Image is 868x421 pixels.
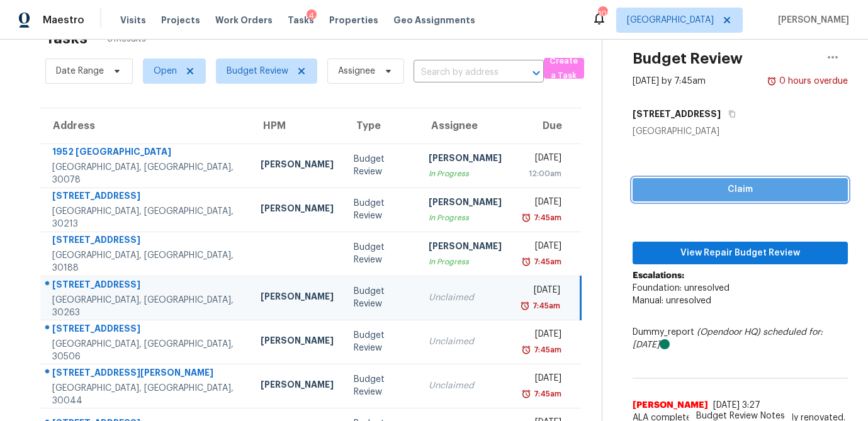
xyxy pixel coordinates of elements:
[45,32,87,45] h2: Tasks
[627,14,714,26] span: [GEOGRAPHIC_DATA]
[531,344,561,356] div: 7:45am
[633,108,721,120] h5: [STREET_ADDRESS]
[52,145,240,161] div: 1952 [GEOGRAPHIC_DATA]
[261,334,334,350] div: [PERSON_NAME]
[633,296,711,305] span: Manual: unresolved
[52,189,240,205] div: [STREET_ADDRESS]
[521,255,531,268] img: Overdue Alarm Icon
[512,108,581,143] th: Due
[522,240,561,255] div: [DATE]
[52,161,240,186] div: [GEOGRAPHIC_DATA], [GEOGRAPHIC_DATA], 30078
[429,196,502,211] div: [PERSON_NAME]
[429,255,502,268] div: In Progress
[521,211,531,224] img: Overdue Alarm Icon
[419,108,512,143] th: Assignee
[522,196,561,211] div: [DATE]
[429,379,502,392] div: Unclaimed
[429,240,502,255] div: [PERSON_NAME]
[633,284,730,293] span: Foundation: unresolved
[429,167,502,180] div: In Progress
[550,54,578,83] span: Create a Task
[354,285,409,310] div: Budget Review
[354,153,409,178] div: Budget Review
[414,63,509,82] input: Search by address
[354,197,409,222] div: Budget Review
[521,388,531,400] img: Overdue Alarm Icon
[429,211,502,224] div: In Progress
[52,294,240,319] div: [GEOGRAPHIC_DATA], [GEOGRAPHIC_DATA], 30263
[633,125,848,138] div: [GEOGRAPHIC_DATA]
[393,14,475,26] span: Geo Assignments
[52,322,240,338] div: [STREET_ADDRESS]
[344,108,419,143] th: Type
[773,14,849,26] span: [PERSON_NAME]
[721,103,738,125] button: Copy Address
[598,8,607,20] div: 102
[643,182,838,198] span: Claim
[261,290,334,306] div: [PERSON_NAME]
[52,338,240,363] div: [GEOGRAPHIC_DATA], [GEOGRAPHIC_DATA], 30506
[261,378,334,394] div: [PERSON_NAME]
[530,300,560,312] div: 7:45am
[307,9,317,22] div: 4
[527,64,545,82] button: Open
[531,211,561,224] div: 7:45am
[544,58,584,79] button: Create a Task
[261,158,334,174] div: [PERSON_NAME]
[521,344,531,356] img: Overdue Alarm Icon
[354,373,409,398] div: Budget Review
[633,399,708,412] span: [PERSON_NAME]
[522,372,561,388] div: [DATE]
[52,366,240,382] div: [STREET_ADDRESS][PERSON_NAME]
[429,335,502,348] div: Unclaimed
[354,241,409,266] div: Budget Review
[531,388,561,400] div: 7:45am
[52,278,240,294] div: [STREET_ADDRESS]
[633,75,706,87] div: [DATE] by 7:45am
[767,75,777,87] img: Overdue Alarm Icon
[531,255,561,268] div: 7:45am
[120,14,146,26] span: Visits
[522,152,561,167] div: [DATE]
[633,271,684,280] b: Escalations:
[777,75,848,87] div: 0 hours overdue
[52,205,240,230] div: [GEOGRAPHIC_DATA], [GEOGRAPHIC_DATA], 30213
[522,167,561,180] div: 12:00am
[633,178,848,201] button: Claim
[633,242,848,265] button: View Repair Budget Review
[633,52,743,65] h2: Budget Review
[215,14,273,26] span: Work Orders
[52,233,240,249] div: [STREET_ADDRESS]
[52,382,240,407] div: [GEOGRAPHIC_DATA], [GEOGRAPHIC_DATA], 30044
[520,300,530,312] img: Overdue Alarm Icon
[429,291,502,304] div: Unclaimed
[522,284,560,300] div: [DATE]
[633,326,848,351] div: Dummy_report
[429,152,502,167] div: [PERSON_NAME]
[261,202,334,218] div: [PERSON_NAME]
[56,65,104,77] span: Date Range
[329,14,378,26] span: Properties
[643,245,838,261] span: View Repair Budget Review
[52,249,240,274] div: [GEOGRAPHIC_DATA], [GEOGRAPHIC_DATA], 30188
[354,329,409,354] div: Budget Review
[697,328,760,337] i: (Opendoor HQ)
[251,108,344,143] th: HPM
[154,65,177,77] span: Open
[713,401,760,410] span: [DATE] 3:27
[227,65,288,77] span: Budget Review
[43,14,84,26] span: Maestro
[522,328,561,344] div: [DATE]
[40,108,251,143] th: Address
[161,14,200,26] span: Projects
[338,65,375,77] span: Assignee
[288,16,314,25] span: Tasks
